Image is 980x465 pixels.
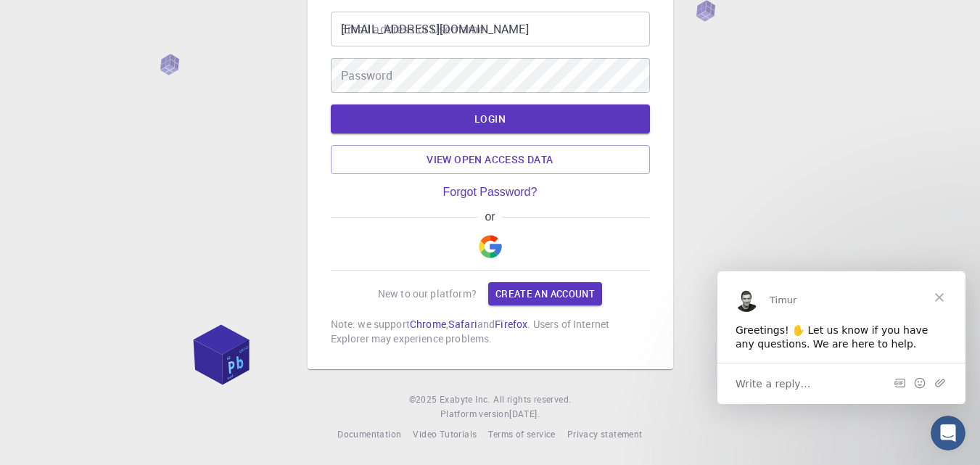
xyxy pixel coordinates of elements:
[488,427,555,442] a: Terms of service
[378,287,477,301] p: New to our platform?
[331,104,650,133] button: LOGIN
[337,427,401,442] a: Documentation
[509,407,540,421] a: [DATE].
[448,317,477,331] a: Safari
[495,317,527,331] a: Firefox
[331,145,650,174] a: View open access data
[443,186,538,199] a: Forgot Password?
[410,317,446,331] a: Chrome
[717,271,965,404] iframe: Intercom live chat message
[409,392,440,407] span: © 2025
[337,428,401,440] span: Documentation
[440,392,490,407] a: Exabyte Inc.
[488,282,602,305] a: Create an account
[493,392,571,407] span: All rights reserved.
[478,210,502,223] span: or
[567,427,643,442] a: Privacy statement
[509,408,540,419] span: [DATE] .
[488,428,555,440] span: Terms of service
[440,407,509,421] span: Platform version
[479,235,502,258] img: Google
[413,427,477,442] a: Video Tutorials
[567,428,643,440] span: Privacy statement
[413,428,477,440] span: Video Tutorials
[440,393,490,405] span: Exabyte Inc.
[331,317,650,346] p: Note: we support , and . Users of Internet Explorer may experience problems.
[931,416,965,450] iframe: Intercom live chat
